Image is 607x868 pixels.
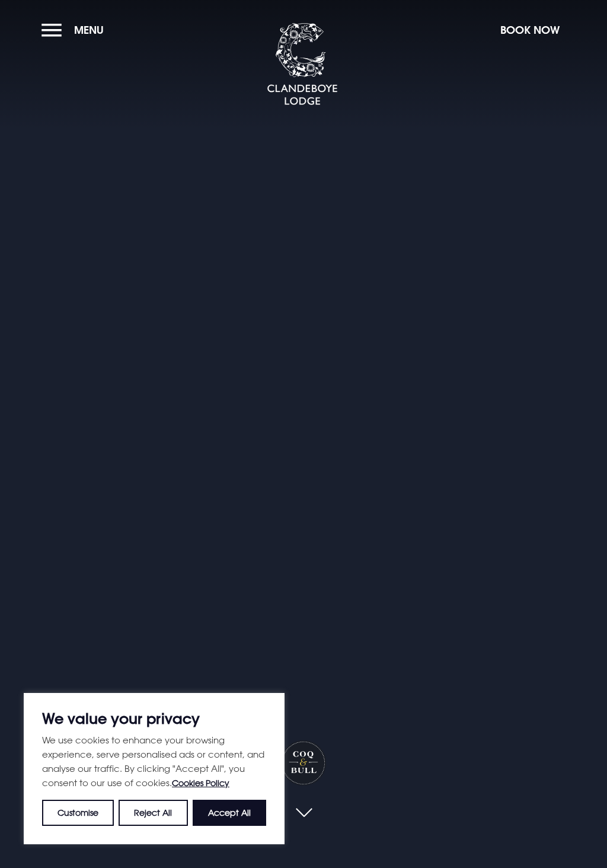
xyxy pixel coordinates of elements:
h1: Coq & Bull [281,740,327,786]
button: Reject All [119,800,187,826]
button: Book Now [494,17,566,43]
span: Menu [74,23,104,37]
img: Clandeboye Lodge [267,23,338,106]
button: Customise [42,800,114,826]
p: We value your privacy [42,711,266,726]
a: Cookies Policy [172,778,229,788]
button: Menu [41,17,110,43]
div: We value your privacy [24,693,285,844]
p: We use cookies to enhance your browsing experience, serve personalised ads or content, and analys... [42,733,266,790]
button: Accept All [193,800,266,826]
